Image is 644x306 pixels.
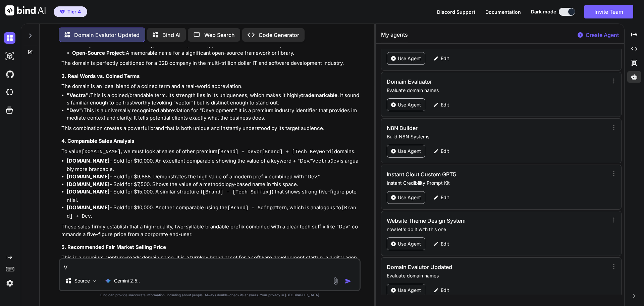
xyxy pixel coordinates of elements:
strong: "Vectra": [67,92,90,98]
h3: N8N Builder [387,124,540,132]
p: Bind AI [162,31,180,39]
p: Edit [441,148,449,155]
li: - Sold for $10,000. An excellent comparable showing the value of a keyword + "Dev." is arguably m... [67,157,359,173]
p: Edit [441,287,449,294]
button: My agents [381,31,408,43]
li: - Sold for $7,500. Shows the value of a methodology-based name in this space. [67,181,359,188]
p: This is a premium, venture-ready domain name. It is a turnkey brand asset for a software developm... [61,254,359,269]
h3: Domain Evalutor Updated [387,263,540,271]
p: Build N8N Systems [387,133,606,140]
h3: Website Theme Design System [387,217,540,225]
strong: trademarkable [301,92,337,98]
strong: [DOMAIN_NAME] [67,181,110,187]
button: premiumTier 4 [54,6,87,17]
strong: [DOMAIN_NAME] [67,173,110,180]
p: Edit [441,194,449,201]
code: [Brand] + Dev [67,205,356,219]
p: Use Agent [398,194,421,201]
p: Web Search [204,31,235,39]
p: The domain is perfectly positioned for a B2B company in the multi-trillion dollar IT and software... [61,59,359,67]
li: - Sold for $15,000. A similar structure ( ) that shows strong five-figure potential. [67,188,359,204]
span: Tier 4 [67,8,81,15]
code: VectraDev [312,159,339,164]
h3: Instant Clout Custom GPT5 [387,170,540,178]
span: Documentation [485,9,521,15]
p: Edit [441,101,449,108]
img: settings [4,277,15,289]
p: The domain is an ideal blend of a coined term and a real-world abbreviation. [61,83,359,90]
img: darkAi-studio [4,50,15,62]
strong: "Dev": [67,107,84,114]
p: This combination creates a powerful brand that is both unique and instantly understood by its tar... [61,125,359,132]
p: Create Agent [586,31,619,39]
li: This is a coined/brandable term. Its strength lies in its uniqueness, which makes it highly . It ... [67,92,359,107]
p: now let's do it with this one [387,226,606,233]
p: Evaluate domain names [387,87,606,94]
p: Domain Evalutor Updated [74,31,140,39]
strong: 3. Real Words vs. Coined Terms [61,73,140,79]
button: Documentation [485,8,521,15]
p: Use Agent [398,241,421,247]
p: To value , we must look at sales of other premium or domains. [61,148,359,156]
strong: [DOMAIN_NAME] [67,158,110,164]
p: Edit [441,55,449,62]
p: Bind can provide inaccurate information, including about people. Always double-check its answers.... [59,293,361,298]
img: cloudideIcon [4,87,15,98]
span: Discord Support [437,9,475,15]
button: Discord Support [437,8,475,15]
code: [DOMAIN_NAME] [82,149,121,155]
p: Edit [441,241,449,247]
button: Invite Team [584,5,633,18]
code: [Brand] + [Tech Suffix] [202,189,272,195]
h3: Domain Evaluator [387,78,540,86]
p: Use Agent [398,55,421,62]
span: Dark mode [531,8,556,15]
img: Gemini 2.5 Pro [105,277,111,284]
strong: 5. Recommended Fair Market Selling Price [61,244,166,250]
p: Evaluate domain names [387,272,606,279]
strong: Open-Source Project: [72,50,126,56]
code: [Brand] + Dev [217,149,257,155]
img: darkChat [4,32,15,44]
p: Code Generator [259,31,299,39]
li: - Sold for $9,888. Demonstrates the high value of a modern prefix combined with "Dev." [67,173,359,181]
img: attachment [332,277,339,285]
code: [Brand] + [Tech Keyword] [262,149,334,155]
p: Use Agent [398,101,421,108]
li: This is a universally recognized abbreviation for "Development." It is a premium industry identif... [67,107,359,122]
p: Use Agent [398,287,421,294]
strong: [DOMAIN_NAME] [67,204,110,211]
img: icon [345,278,352,285]
code: [Brand] + Soft [227,205,270,211]
img: githubDark [4,69,15,80]
textarea: V [60,259,360,271]
strong: 4. Comparable Sales Analysis [61,138,134,144]
p: These sales firmly establish that a high-quality, two-syllable brandable prefix combined with a c... [61,223,359,238]
img: premium [60,10,65,14]
p: Use Agent [398,148,421,155]
p: Instant Credibility Prompt Kit [387,180,606,186]
li: - Sold for $10,000. Another comparable using the pattern, which is analogous to . [67,204,359,220]
p: Source [74,277,90,284]
li: A memorable name for a significant open-source framework or library. [72,49,359,57]
strong: [DOMAIN_NAME] [67,188,110,195]
img: Pick Models [92,278,98,284]
img: Bind AI [5,5,46,15]
p: Gemini 2.5.. [114,277,140,284]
